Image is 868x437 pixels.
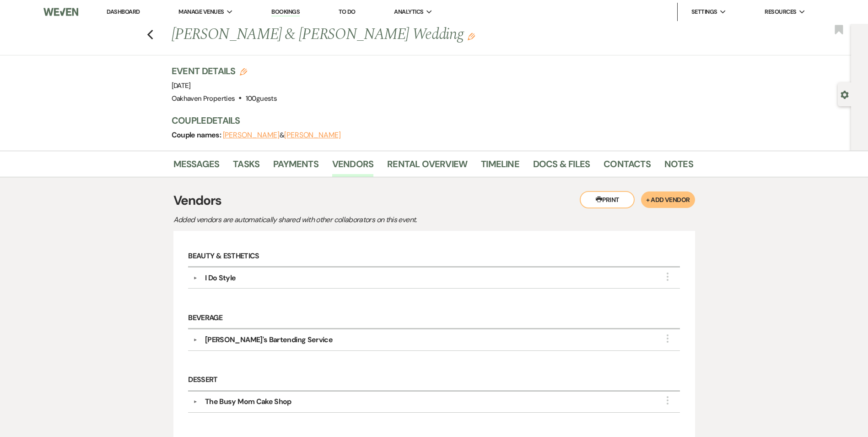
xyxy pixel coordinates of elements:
[332,157,373,177] a: Vendors
[233,157,259,177] a: Tasks
[339,8,356,16] a: To Do
[205,273,236,284] div: I Do Style
[246,94,277,103] span: 100 guests
[172,24,582,46] h1: [PERSON_NAME] & [PERSON_NAME] Wedding
[641,191,695,208] button: + Add Vendor
[691,7,717,16] span: Settings
[190,399,201,404] button: ▼
[43,2,78,22] img: Weven Logo
[173,214,494,226] p: Added vendors are automatically shared with other collaborators on this event.
[533,157,590,177] a: Docs & Files
[481,157,519,177] a: Timeline
[190,338,201,342] button: ▼
[223,131,280,139] button: [PERSON_NAME]
[664,157,693,177] a: Notes
[188,246,679,268] h6: Beauty & Esthetics
[173,191,695,210] h3: Vendors
[205,396,291,407] div: The Busy Mom Cake Shop
[178,7,224,16] span: Manage Venues
[273,157,318,177] a: Payments
[188,370,679,392] h6: Dessert
[765,7,796,16] span: Resources
[468,32,475,40] button: Edit
[173,157,220,177] a: Messages
[394,7,423,16] span: Analytics
[172,81,191,90] span: [DATE]
[271,8,300,16] a: Bookings
[387,157,467,177] a: Rental Overview
[172,65,277,77] h3: Event Details
[107,8,140,16] a: Dashboard
[190,276,201,280] button: ▼
[172,114,684,127] h3: Couple Details
[580,191,635,208] button: Print
[284,131,341,139] button: [PERSON_NAME]
[841,90,849,98] button: Open lead details
[604,157,651,177] a: Contacts
[223,131,341,140] span: &
[172,130,223,140] span: Couple names:
[205,334,333,345] div: [PERSON_NAME]'s Bartending Service
[188,308,679,329] h6: Beverage
[172,94,235,103] span: Oakhaven Properties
